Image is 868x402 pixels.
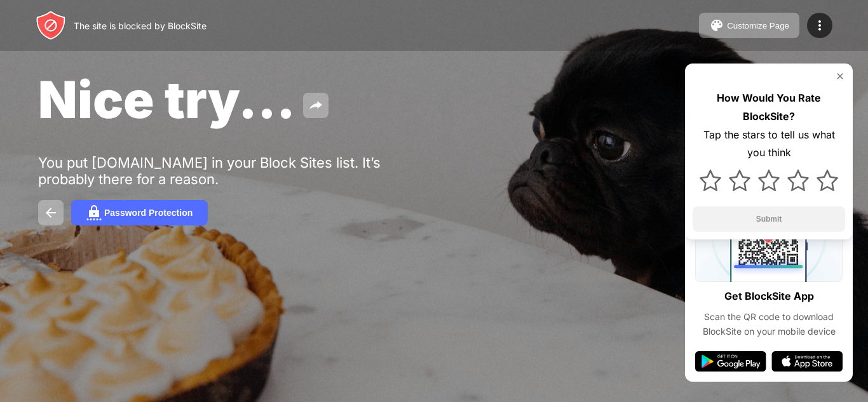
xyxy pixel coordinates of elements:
img: password.svg [86,205,102,220]
div: You put [DOMAIN_NAME] in your Block Sites list. It’s probably there for a reason. [38,154,431,187]
img: pallet.svg [709,18,724,33]
img: google-play.svg [695,351,766,372]
img: star.svg [787,170,809,191]
button: Customize Page [699,13,799,38]
img: app-store.svg [771,351,843,372]
img: rate-us-close.svg [835,71,845,81]
img: menu-icon.svg [812,18,827,33]
div: The site is blocked by BlockSite [74,20,207,31]
img: star.svg [817,170,838,191]
img: header-logo.svg [36,10,66,41]
img: star.svg [758,170,780,191]
img: star.svg [729,170,750,191]
button: Submit [693,206,845,232]
img: share.svg [308,98,323,113]
img: star.svg [700,170,721,191]
button: Password Protection [71,200,208,225]
div: Scan the QR code to download BlockSite on your mobile device [695,310,843,338]
div: How Would You Rate BlockSite? [693,89,845,126]
div: Get BlockSite App [724,287,814,305]
div: Customize Page [727,21,789,30]
span: Nice try... [38,69,295,130]
div: Password Protection [104,208,193,218]
div: Tap the stars to tell us what you think [693,126,845,163]
img: back.svg [43,205,58,220]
